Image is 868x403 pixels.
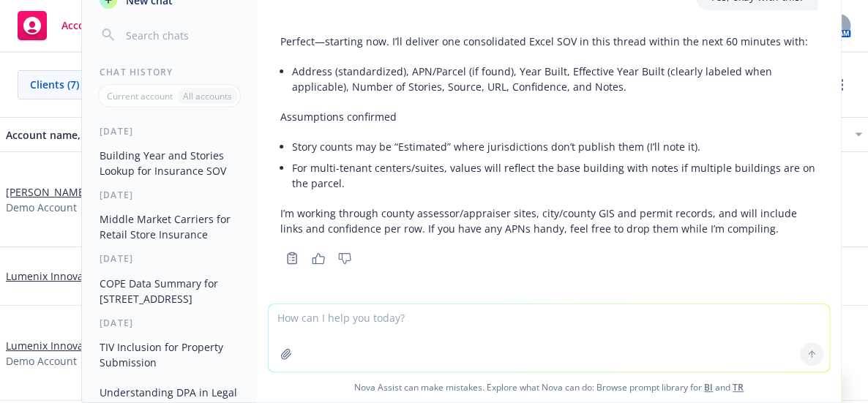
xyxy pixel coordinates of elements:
svg: Copy to clipboard [285,252,299,265]
p: I’m working through county assessor/appraiser sites, city/county GIS and permit records, and will... [280,206,818,236]
span: Clients (7) [30,77,79,92]
button: TIV Inclusion for Property Submission [94,335,245,374]
div: Account name, DBA [6,127,151,143]
p: Assumptions confirmed [280,109,818,124]
button: Thumbs down [333,248,356,268]
a: more [833,76,850,94]
button: COPE Data Summary for [STREET_ADDRESS] [94,271,245,311]
div: [DATE] [82,125,257,138]
span: Demo Account [6,200,77,215]
a: TR [733,381,744,393]
li: For multi-tenant centers/suites, values will reflect the base building with notes if multiple bui... [292,157,818,194]
p: Current account [107,90,173,102]
a: Accounts [12,5,113,46]
p: Perfect—starting now. I’ll deliver one consolidated Excel SOV in this thread within the next 60 m... [280,34,818,49]
span: Nova Assist can make mistakes. Explore what Nova can do: Browse prompt library for and [263,372,835,402]
div: Chat History [82,66,257,78]
li: Address (standardized), APN/Parcel (if found), Year Built, Effective Year Built (clearly labeled ... [292,61,818,97]
div: [DATE] [82,317,257,329]
button: Building Year and Stories Lookup for Insurance SOV [94,143,245,183]
input: Search chats [123,25,239,45]
p: All accounts [183,90,232,102]
a: BI [704,381,713,393]
span: Demo Account [6,353,77,369]
a: Lumenix Innovations [6,338,108,353]
button: Middle Market Carriers for Retail Store Insurance [94,207,245,246]
span: Accounts [61,20,108,31]
div: [DATE] [82,189,257,201]
div: [DATE] [82,252,257,265]
li: Story counts may be “Estimated” where jurisdictions don’t publish them (I’ll note it). [292,136,818,157]
a: [PERSON_NAME] Real Estate [6,184,145,200]
a: Lumenix Innovations [6,268,108,284]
